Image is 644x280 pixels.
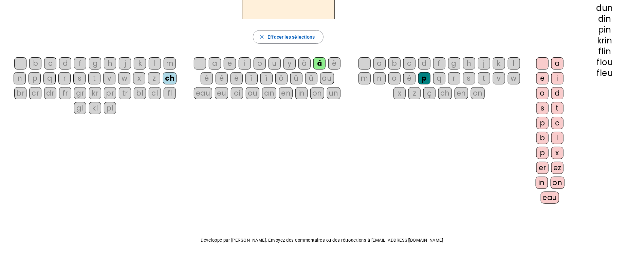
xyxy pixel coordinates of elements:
div: on [471,87,485,99]
div: î [245,72,258,84]
div: flin [576,47,633,56]
div: e [536,72,549,84]
div: x [393,87,406,99]
div: pr [104,87,116,99]
div: p [418,72,430,84]
p: Développé par [PERSON_NAME]. Envoyez des commentaires ou des rétroactions à [EMAIL_ADDRESS][DOMAI... [5,236,639,244]
div: in [536,177,548,189]
div: fleu [576,69,633,77]
div: en [455,87,468,99]
div: k [493,57,505,69]
div: ê [216,72,228,84]
div: à [298,57,311,69]
div: u [269,57,281,69]
div: ch [163,72,177,84]
div: j [478,57,490,69]
div: o [388,72,401,84]
div: gr [74,87,86,99]
div: ë [231,72,243,84]
div: m [164,57,176,69]
div: t [478,72,490,84]
div: l [551,132,564,144]
div: c [551,117,564,129]
div: r [448,72,460,84]
div: v [103,72,115,84]
div: flou [576,58,633,66]
div: é [201,72,213,84]
div: w [118,72,130,84]
div: x [551,147,564,159]
div: un [327,87,341,99]
div: â [313,57,326,69]
div: x [133,72,145,84]
div: h [463,57,475,69]
div: i [551,72,564,84]
div: k [134,57,146,69]
button: Effacer les sélections [253,30,323,44]
div: tr [119,87,131,99]
div: er [536,162,549,174]
div: b [536,132,549,144]
div: b [388,57,401,69]
div: n [14,72,26,84]
div: au [320,72,334,84]
div: br [14,87,26,99]
div: on [551,177,565,189]
div: d [418,57,430,69]
div: cr [29,87,41,99]
div: i [239,57,251,69]
div: a [373,57,386,69]
div: din [576,15,633,23]
div: f [74,57,86,69]
div: t [551,102,564,114]
div: dr [44,87,56,99]
div: in [295,87,308,99]
div: krin [576,37,633,45]
div: g [89,57,101,69]
div: p [536,147,549,159]
div: dun [576,4,633,12]
div: l [508,57,520,69]
div: o [536,87,549,99]
div: s [463,72,475,84]
div: ez [551,162,564,174]
div: ô [275,72,288,84]
div: eau [194,87,213,99]
div: ç [423,87,436,99]
div: p [536,117,549,129]
div: on [310,87,324,99]
div: bl [134,87,146,99]
div: q [43,72,56,84]
div: eau [541,192,559,204]
div: eu [215,87,228,99]
div: n [373,72,386,84]
div: é [403,72,416,84]
div: y [283,57,296,69]
div: q [433,72,445,84]
div: f [433,57,445,69]
div: c [44,57,56,69]
div: h [104,57,116,69]
div: m [358,72,371,84]
div: kl [89,102,101,114]
div: ï [260,72,273,84]
div: pin [576,26,633,34]
div: en [279,87,293,99]
div: j [119,57,131,69]
div: z [408,87,421,99]
div: fr [59,87,71,99]
div: e [224,57,236,69]
div: a [209,57,221,69]
div: s [536,102,549,114]
div: s [73,72,86,84]
div: ou [246,87,259,99]
div: w [508,72,520,84]
div: oi [231,87,243,99]
div: ch [438,87,452,99]
div: t [88,72,100,84]
span: Effacer les sélections [268,33,315,41]
div: z [148,72,160,84]
div: l [149,57,161,69]
div: p [29,72,41,84]
div: r [58,72,71,84]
